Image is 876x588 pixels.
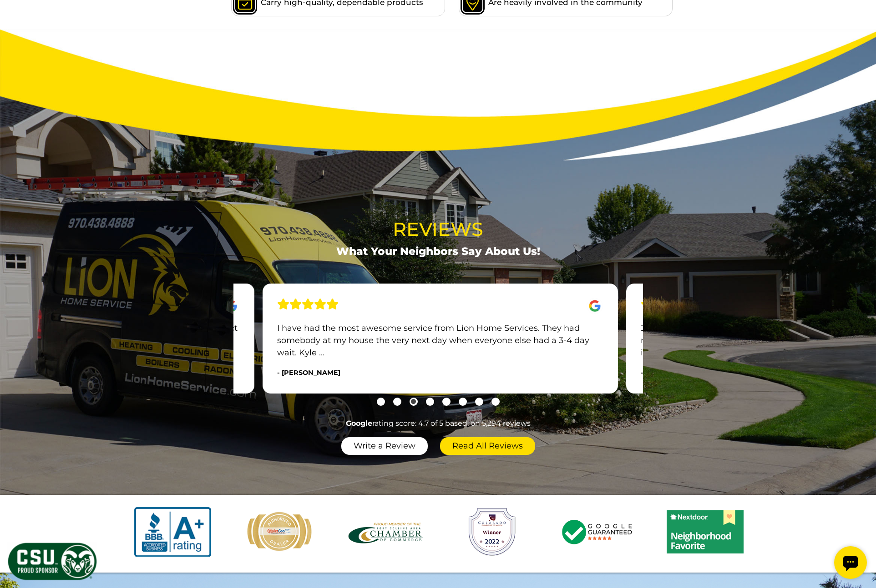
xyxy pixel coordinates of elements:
div: Open chat widget [4,4,36,36]
a: Read All Reviews [440,437,535,455]
div: carousel [233,284,643,406]
ul: carousel [120,500,757,568]
img: CSU Sponsor Badge [7,542,98,581]
div: slide 9 [667,510,744,557]
img: Google Icon [587,298,603,314]
div: slide 4 [134,507,212,560]
div: slide 7 [454,508,531,560]
img: Fort Collins Chamber of Commerce member [347,519,424,545]
span: - [PERSON_NAME] [277,369,340,377]
span: rating score: 4.7 of 5 based, on 5,294 reviews [346,418,531,429]
div: slide 6 [347,519,425,548]
img: BBB A+ Rated [134,507,211,557]
span: Reviews [393,215,483,243]
p: I have had the most awesome service from Lion Home Services. They had somebody at my house the ve... [277,322,603,359]
span: - [PERSON_NAME] [641,369,704,377]
div: slide 3 (centered) [263,284,618,394]
strong: Google [346,419,372,428]
img: Nextdoor - Neighborhood Favorite [667,510,743,553]
div: slide 5 [241,510,318,557]
img: Google Guaranteed [560,518,637,546]
span: What Your Neighbors Say About Us! [336,243,540,259]
a: Write a Review [341,437,428,455]
div: slide 8 [560,518,638,550]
